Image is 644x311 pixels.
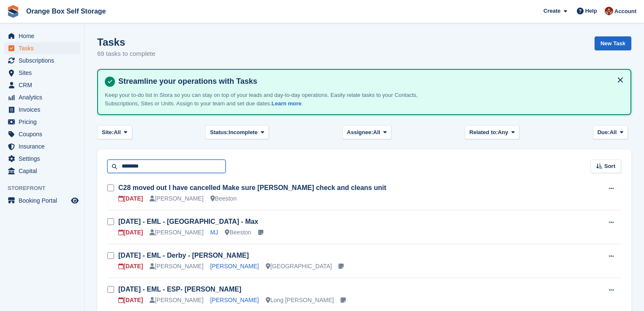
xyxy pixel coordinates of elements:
div: Beeston [210,194,237,203]
a: menu [4,67,80,79]
p: Keep your to-do list in Stora so you can stay on top of your leads and day-to-day operations. Eas... [105,91,422,107]
span: Booking Portal [19,195,69,206]
span: Help [585,7,597,15]
div: [DATE] [118,296,143,305]
span: CRM [19,79,69,91]
span: Capital [19,165,69,177]
span: Site: [102,128,114,137]
span: Invoices [19,104,69,116]
a: MJ [210,229,218,236]
span: Insurance [19,140,69,152]
span: Related to: [469,128,498,137]
span: Assignee: [347,128,373,137]
h4: Streamline your operations with Tasks [115,77,624,86]
a: menu [4,91,80,103]
span: All [373,128,380,137]
span: Sites [19,67,69,79]
div: [PERSON_NAME] [150,296,203,305]
a: menu [4,153,80,165]
span: Settings [19,153,69,165]
span: All [610,128,617,137]
a: [DATE] - EML - ESP- [PERSON_NAME] [118,286,241,293]
button: Site: All [97,125,132,139]
a: menu [4,104,80,116]
span: Pricing [19,116,69,128]
div: [GEOGRAPHIC_DATA] [266,262,332,271]
a: C28 moved out I have cancelled Make sure [PERSON_NAME] check and cleans unit [118,184,386,191]
a: [PERSON_NAME] [210,297,259,303]
a: menu [4,79,80,91]
a: menu [4,42,80,54]
a: menu [4,116,80,128]
button: Due: All [593,125,628,139]
img: stora-icon-8386f47178a22dfd0bd8f6a31ec36ba5ce8667c1dd55bd0f319d3a0aa187defe.svg [7,5,19,18]
h1: Tasks [97,36,156,48]
a: menu [4,140,80,152]
div: Long [PERSON_NAME] [266,296,334,305]
a: Preview store [70,195,80,206]
span: Account [614,7,636,16]
span: Storefront [8,184,84,193]
span: Analytics [19,91,69,103]
span: Create [543,7,560,15]
a: Orange Box Self Storage [23,4,109,18]
span: All [114,128,121,137]
p: 69 tasks to complete [97,49,156,59]
div: [PERSON_NAME] [150,194,203,203]
button: Related to: Any [465,125,519,139]
span: Sort [604,162,615,171]
div: Beeston [225,228,251,237]
a: [DATE] - EML - Derby - [PERSON_NAME] [118,252,249,259]
img: Wayne Ball [605,7,613,15]
div: [PERSON_NAME] [150,228,203,237]
div: [DATE] [118,194,143,203]
button: Assignee: All [342,125,392,139]
span: Tasks [19,42,69,54]
a: menu [4,55,80,66]
a: Learn more [272,100,302,107]
a: menu [4,195,80,206]
a: menu [4,165,80,177]
span: Subscriptions [19,55,69,66]
span: Status: [210,128,229,137]
div: [PERSON_NAME] [150,262,203,271]
span: Any [498,128,508,137]
a: New Task [595,36,631,50]
a: menu [4,128,80,140]
span: Home [19,30,69,42]
span: Coupons [19,128,69,140]
span: Incomplete [229,128,258,137]
div: [DATE] [118,228,143,237]
a: [DATE] - EML - [GEOGRAPHIC_DATA] - Max [118,218,258,225]
div: [DATE] [118,262,143,271]
a: [PERSON_NAME] [210,263,259,270]
a: menu [4,30,80,42]
span: Due: [598,128,610,137]
button: Status: Incomplete [205,125,269,139]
